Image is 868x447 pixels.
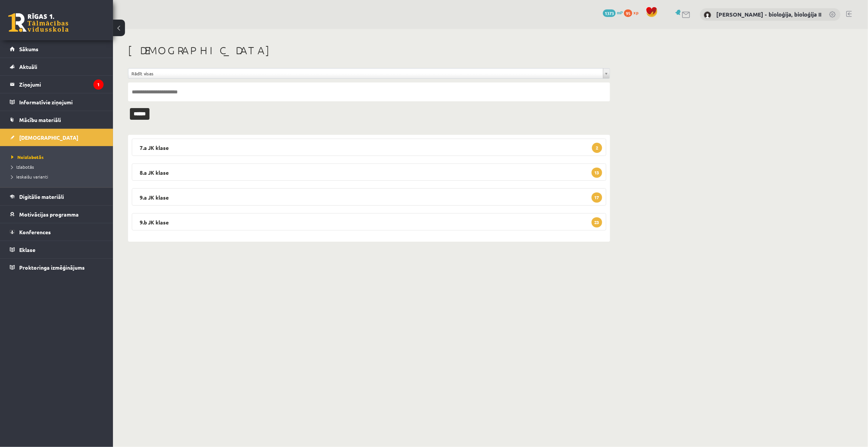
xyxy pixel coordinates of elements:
[132,163,606,181] legend: 8.a JK klase
[10,206,104,223] a: Motivācijas programma
[10,111,104,128] a: Mācību materiāli
[19,76,104,93] legend: Ziņojumi
[19,46,38,52] span: Sākums
[11,164,34,170] span: Izlabotās
[716,11,821,18] a: [PERSON_NAME] - bioloģija, bioloģija II
[603,9,616,17] span: 1373
[704,11,711,19] img: Elza Saulīte - bioloģija, bioloģija II
[11,174,48,180] span: Ieskaišu varianti
[10,259,104,276] a: Proktoringa izmēģinājums
[19,229,51,235] span: Konferences
[19,264,85,271] span: Proktoringa izmēģinājums
[10,58,104,75] a: Aktuāli
[10,76,104,93] a: Ziņojumi1
[617,9,623,15] span: mP
[633,9,638,15] span: xp
[624,9,632,17] span: 95
[592,168,602,178] span: 13
[19,193,64,200] span: Digitālie materiāli
[19,134,78,141] span: [DEMOGRAPHIC_DATA]
[132,139,606,156] legend: 7.a JK klase
[11,163,105,170] a: Izlabotās
[19,93,104,111] legend: Informatīvie ziņojumi
[8,13,69,32] a: Rīgas 1. Tālmācības vidusskola
[19,211,79,218] span: Motivācijas programma
[19,246,35,253] span: Eklase
[11,154,105,160] a: Neizlabotās
[592,217,602,227] span: 23
[128,44,610,57] h1: [DEMOGRAPHIC_DATA]
[624,9,642,15] a: 95 xp
[10,40,104,58] a: Sākums
[10,129,104,146] a: [DEMOGRAPHIC_DATA]
[128,69,610,78] a: Rādīt visas
[19,116,61,123] span: Mācību materiāli
[592,143,602,153] span: 2
[11,173,105,180] a: Ieskaišu varianti
[10,188,104,205] a: Digitālie materiāli
[11,154,44,160] span: Neizlabotās
[10,241,104,258] a: Eklase
[10,93,104,111] a: Informatīvie ziņojumi
[603,9,623,15] a: 1373 mP
[592,192,602,203] span: 17
[19,63,37,70] span: Aktuāli
[132,188,606,206] legend: 9.a JK klase
[93,79,104,90] i: 1
[10,223,104,241] a: Konferences
[132,213,606,230] legend: 9.b JK klase
[131,69,600,78] span: Rādīt visas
